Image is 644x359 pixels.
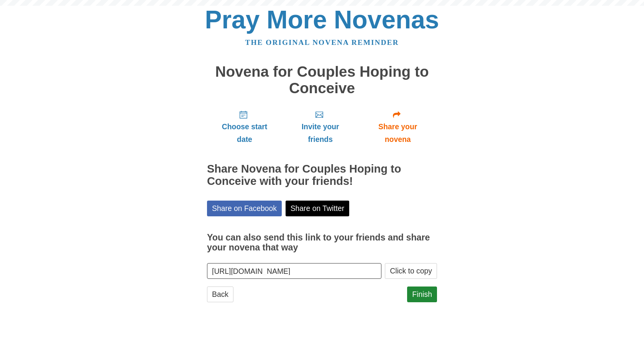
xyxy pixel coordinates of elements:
span: Choose start date [215,120,274,146]
a: Invite your friends [282,104,358,150]
span: Invite your friends [290,120,351,146]
a: Back [207,287,233,302]
h3: You can also send this link to your friends and share your novena that way [207,233,437,252]
a: Choose start date [207,104,282,150]
a: Finish [407,287,437,302]
h2: Share Novena for Couples Hoping to Conceive with your friends! [207,163,437,188]
h1: Novena for Couples Hoping to Conceive [207,64,437,96]
button: Click to copy [385,263,437,279]
a: Share on Facebook [207,201,282,216]
a: The original novena reminder [245,38,399,46]
span: Share your novena [366,120,429,146]
a: Share on Twitter [286,201,350,216]
a: Pray More Novenas [205,5,439,34]
a: Share your novena [358,104,437,150]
